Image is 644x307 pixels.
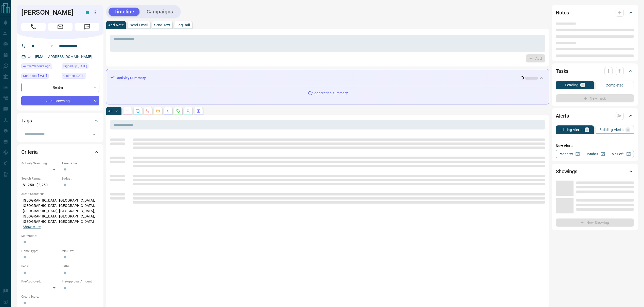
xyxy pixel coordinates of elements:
[21,23,46,31] span: Call
[21,234,99,238] p: Motivation:
[62,73,99,80] div: Sat Oct 04 2025
[556,165,634,178] div: Showings
[314,91,348,96] p: generating summary
[28,55,31,59] svg: Email Verified
[48,23,73,31] span: Email
[21,161,59,166] p: Actively Searching:
[109,8,139,16] button: Timeline
[21,73,59,80] div: Sat Oct 11 2025
[21,181,59,189] p: $1,250 - $3,250
[136,109,140,113] svg: Lead Browsing Activity
[126,109,130,113] svg: Notes
[21,264,59,269] p: Beds:
[117,75,146,81] p: Activity Summary
[21,146,99,158] div: Criteria
[21,249,59,253] p: Home Type:
[556,143,634,148] p: New Alert:
[91,131,98,138] button: Open
[556,110,634,122] div: Alerts
[565,83,579,87] p: Pending
[176,109,180,113] svg: Requests
[556,167,577,176] h2: Showings
[62,279,99,284] p: Pre-Approval Amount:
[62,176,99,181] p: Budget:
[146,109,150,113] svg: Calls
[556,65,634,77] div: Tasks
[86,11,89,14] div: condos.ca
[130,23,148,27] p: Send Email
[21,115,99,127] div: Tags
[75,23,99,31] span: Message
[21,192,99,196] p: Areas Searched:
[556,150,582,158] a: Property
[108,109,112,113] p: All
[21,96,99,105] div: Just Browsing
[21,8,78,16] h1: [PERSON_NAME]
[176,23,190,27] p: Log Call
[23,73,47,78] span: Contacted [DATE]
[63,64,87,69] span: Signed up [DATE]
[35,55,92,59] a: [EMAIL_ADDRESS][DOMAIN_NAME]
[21,176,59,181] p: Search Range:
[186,109,190,113] svg: Opportunities
[62,249,99,253] p: Min Size:
[608,150,634,158] a: Mr.Loft
[21,148,38,156] h2: Criteria
[62,264,99,269] p: Baths:
[141,8,178,16] button: Campaigns
[196,109,201,113] svg: Agent Actions
[21,279,59,284] p: Pre-Approved:
[21,117,32,125] h2: Tags
[21,83,99,92] div: Renter
[556,67,568,75] h2: Tasks
[166,109,170,113] svg: Listing Alerts
[156,109,160,113] svg: Emails
[21,196,99,231] p: [GEOGRAPHIC_DATA], [GEOGRAPHIC_DATA], [GEOGRAPHIC_DATA], [GEOGRAPHIC_DATA], [GEOGRAPHIC_DATA], [G...
[110,73,545,83] div: Activity Summary
[599,128,623,131] p: Building Alerts
[108,23,124,27] p: Add Note
[606,83,624,87] p: Completed
[21,294,99,299] p: Credit Score:
[62,161,99,166] p: Timeframe:
[49,43,55,49] button: Open
[582,150,608,158] a: Condos
[556,7,634,19] div: Notes
[21,63,59,71] div: Mon Oct 13 2025
[23,64,50,69] span: Active 20 hours ago
[154,23,170,27] p: Send Text
[23,224,41,230] button: Show More
[63,73,84,78] span: Claimed [DATE]
[62,63,99,71] div: Sat Oct 04 2025
[556,9,569,17] h2: Notes
[561,128,583,131] p: Listing Alerts
[556,112,569,120] h2: Alerts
